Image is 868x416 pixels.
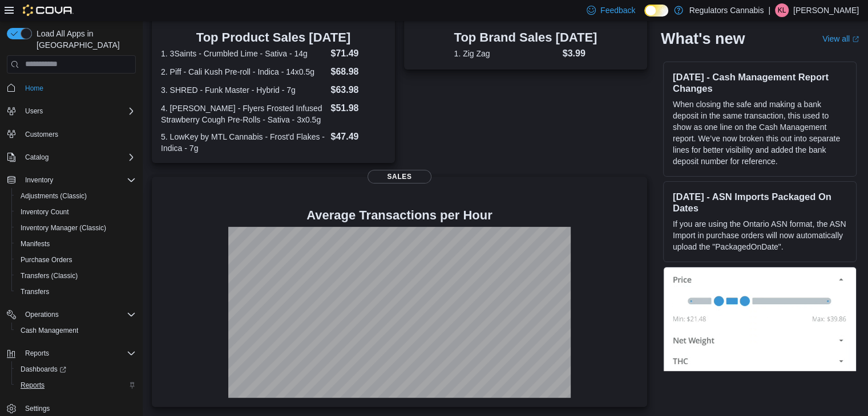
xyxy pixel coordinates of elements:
span: Customers [25,130,58,139]
dt: 2. Piff - Cali Kush Pre-roll - Indica - 14x0.5g [161,66,326,78]
span: Dashboards [21,365,66,374]
button: Catalog [21,150,53,164]
button: Inventory [21,173,58,187]
button: Operations [2,307,140,323]
dt: 1. 3Saints - Crumbled Lime - Sativa - 14g [161,48,326,59]
span: Operations [21,308,136,321]
a: Customers [21,128,63,141]
h4: Average Transactions per Hour [161,209,638,222]
span: Purchase Orders [21,255,72,264]
p: [PERSON_NAME] [793,3,859,17]
button: Reports [21,346,54,360]
a: Cash Management [16,324,83,337]
span: Reports [25,349,49,358]
a: Purchase Orders [16,253,77,267]
h3: [DATE] - ASN Imports Packaged On Dates [673,191,847,214]
span: Feedback [600,5,635,16]
span: Catalog [25,153,49,162]
span: Transfers [21,287,49,296]
span: Users [25,107,43,116]
button: Manifests [11,236,140,252]
p: If you are using the Ontario ASN format, the ASN Import in purchase orders will now automatically... [673,218,847,252]
span: Transfers [16,285,136,299]
span: Cash Management [21,326,78,335]
button: Reports [2,345,140,361]
span: Inventory Count [16,205,136,219]
a: Inventory Count [16,205,74,219]
span: Reports [21,346,136,360]
img: Cova [23,5,74,16]
button: Purchase Orders [11,252,140,268]
button: Transfers (Classic) [11,268,140,284]
dd: $3.99 [563,47,597,60]
h2: What's new [661,30,745,48]
span: Inventory Manager (Classic) [16,221,136,235]
h3: [DATE] - Cash Management Report Changes [673,71,847,94]
span: Users [21,104,136,118]
a: Dashboards [16,362,71,376]
span: Sales [368,170,431,183]
span: Reports [21,381,45,390]
p: | [768,3,770,17]
button: Inventory Count [11,204,140,220]
a: Transfers [16,285,54,299]
svg: External link [852,36,859,43]
p: Regulators Cannabis [689,3,764,17]
span: Home [25,84,43,93]
span: Settings [25,404,50,413]
span: Inventory [25,176,53,185]
span: Catalog [21,150,136,164]
a: Adjustments (Classic) [16,189,91,203]
button: Users [21,104,47,118]
dd: $47.49 [330,130,385,144]
span: Operations [25,310,59,319]
span: Adjustments (Classic) [21,191,87,201]
dt: 4. [PERSON_NAME] - Flyers Frosted Infused Strawberry Cough Pre-Rolls - Sativa - 3x0.5g [161,103,326,125]
span: Settings [21,401,136,415]
button: Transfers [11,284,140,300]
a: View allExternal link [822,34,859,43]
span: Cash Management [16,324,136,337]
a: Reports [16,378,49,392]
span: Transfers (Classic) [21,271,78,280]
button: Reports [11,377,140,393]
button: Home [2,80,140,96]
dd: $71.49 [330,47,385,60]
button: Users [2,103,140,119]
span: KL [778,3,786,17]
input: Dark Mode [644,5,668,17]
span: Inventory Manager (Classic) [21,223,106,233]
span: Transfers (Classic) [16,269,136,283]
button: Operations [21,308,63,321]
button: Inventory Manager (Classic) [11,220,140,236]
a: Settings [21,402,54,415]
span: Reports [16,378,136,392]
dd: $68.98 [330,65,385,79]
dt: 1. Zig Zag [454,48,558,59]
dd: $63.98 [330,83,385,97]
span: Purchase Orders [16,253,136,267]
a: Dashboards [11,361,140,377]
button: Adjustments (Classic) [11,188,140,204]
span: Inventory [21,173,136,187]
button: Customers [2,126,140,142]
div: Korey Lemire [775,3,789,17]
a: Manifests [16,237,54,251]
dt: 5. LowKey by MTL Cannabis - Frost'd Flakes - Indica - 7g [161,131,326,154]
dt: 3. SHRED - Funk Master - Hybrid - 7g [161,84,326,96]
h3: Top Brand Sales [DATE] [454,31,597,44]
span: Home [21,81,136,95]
span: Manifests [16,237,136,251]
span: Inventory Count [21,207,69,217]
span: Customers [21,127,136,141]
span: Manifests [21,239,50,248]
a: Inventory Manager (Classic) [16,221,111,235]
span: Load All Apps in [GEOGRAPHIC_DATA] [32,28,136,51]
dd: $51.98 [330,101,385,115]
a: Transfers (Classic) [16,269,82,283]
button: Catalog [2,149,140,165]
button: Cash Management [11,323,140,338]
span: Dashboards [16,362,136,376]
p: When closing the safe and making a bank deposit in the same transaction, this used to show as one... [673,99,847,167]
